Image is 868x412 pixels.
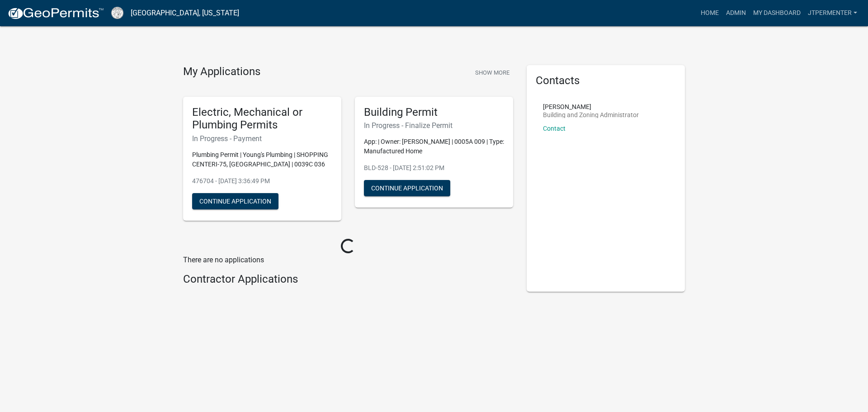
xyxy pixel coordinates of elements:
p: BLD-528 - [DATE] 2:51:02 PM [364,163,504,173]
a: Admin [722,5,750,22]
h5: Contacts [536,74,676,87]
p: There are no applications [183,255,513,265]
h5: Electric, Mechanical or Plumbing Permits [192,106,332,132]
p: [PERSON_NAME] [543,104,639,110]
button: Continue Application [192,193,278,209]
a: [GEOGRAPHIC_DATA], [US_STATE] [131,5,239,21]
a: Home [697,5,722,22]
p: 476704 - [DATE] 3:36:49 PM [192,176,332,186]
h5: Building Permit [364,106,504,119]
p: Building and Zoning Administrator [543,112,639,118]
h6: In Progress - Finalize Permit [364,121,504,130]
a: Contact [543,125,566,132]
p: Plumbing Permit | Young's Plumbing | SHOPPING CENTERI-75, [GEOGRAPHIC_DATA] | 0039C 036 [192,150,332,169]
a: My Dashboard [750,5,804,22]
button: Continue Application [364,180,450,196]
h6: In Progress - Payment [192,134,332,143]
h4: Contractor Applications [183,273,513,286]
h4: My Applications [183,65,260,79]
a: jtpermenter [804,5,861,22]
img: Cook County, Georgia [111,7,123,19]
p: App: | Owner: [PERSON_NAME] | 0005A 009 | Type: Manufactured Home [364,137,504,156]
wm-workflow-list-section: Contractor Applications [183,273,513,289]
button: Show More [472,65,513,80]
